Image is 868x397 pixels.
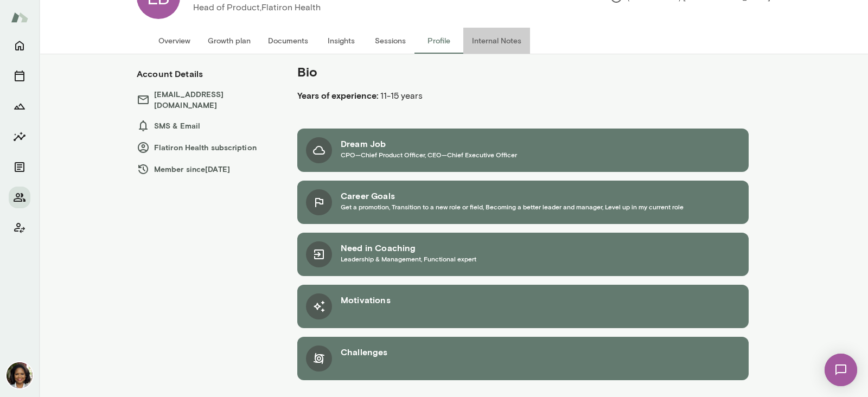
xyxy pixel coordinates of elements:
span: Get a promotion, Transition to a new role or field, Becoming a better leader and manager, Level u... [341,202,684,211]
button: Documents [9,156,30,178]
h6: Need in Coaching [341,241,476,254]
h6: Motivations [341,293,391,306]
p: 11-15 years [297,89,662,103]
button: Profile [414,28,463,54]
button: Overview [150,28,199,54]
span: CPO—Chief Product Officer, CEO—Chief Executive Officer [341,150,517,159]
h6: Dream Job [341,137,517,150]
span: Leadership & Management, Functional expert [341,254,476,263]
button: Internal Notes [463,28,530,54]
img: Mento [11,7,28,28]
button: Home [9,35,30,56]
p: Head of Product, Flatiron Health [193,1,334,14]
button: Growth plan [199,28,259,54]
h6: [EMAIL_ADDRESS][DOMAIN_NAME] [137,89,276,111]
button: Sessions [366,28,414,54]
b: Years of experience: [297,90,378,100]
h6: Account Details [137,67,203,80]
h6: SMS & Email [137,119,276,132]
button: Members [9,187,30,208]
button: Growth Plan [9,95,30,117]
img: Cheryl Mills [7,362,33,388]
button: Sessions [9,65,30,87]
h6: Flatiron Health subscription [137,141,276,154]
h6: Challenges [341,345,388,358]
button: Insights [9,126,30,148]
h6: Member since [DATE] [137,163,276,176]
h5: Bio [297,63,662,80]
button: Documents [259,28,317,54]
button: Client app [9,217,30,239]
h6: Career Goals [341,189,684,202]
button: Insights [317,28,366,54]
